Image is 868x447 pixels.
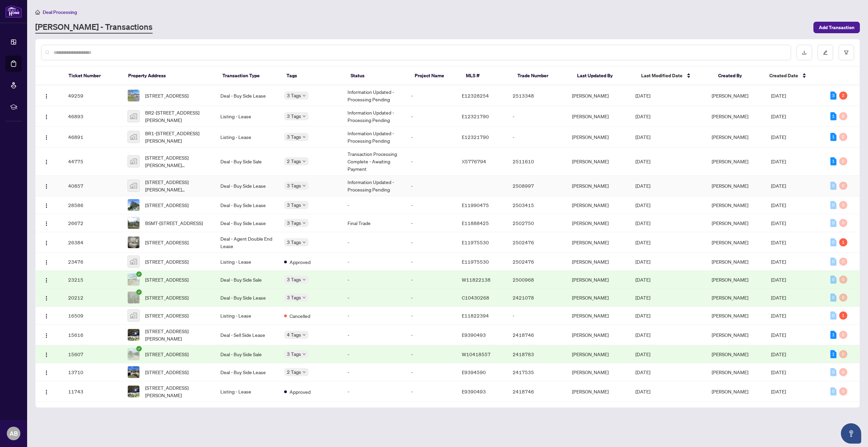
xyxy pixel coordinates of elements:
span: E11888425 [462,220,489,226]
td: Information Updated - Processing Pending [342,176,406,196]
td: 40857 [63,176,122,196]
span: [DATE] [635,113,650,119]
span: [PERSON_NAME] [712,259,748,265]
span: Approved [290,258,311,266]
td: Deal - Buy Side Lease [215,196,278,214]
button: Add Transaction [813,22,860,33]
button: Open asap [841,423,861,444]
div: 0 [839,331,847,339]
td: [PERSON_NAME] [567,289,630,307]
img: Logo [44,278,49,283]
button: download [796,45,812,60]
img: Logo [44,135,49,140]
td: [PERSON_NAME] [567,147,630,176]
span: download [802,50,807,55]
td: [PERSON_NAME] [567,85,630,106]
span: [DATE] [635,277,650,283]
td: - [342,196,406,214]
span: [DATE] [771,259,786,265]
td: - [342,289,406,307]
span: [DATE] [771,183,786,189]
td: 2511610 [507,147,567,176]
td: Listing - Lease [215,127,278,147]
span: 3 Tags [287,201,301,209]
div: 1 [830,133,836,141]
td: [PERSON_NAME] [567,106,630,127]
span: [DATE] [771,220,786,226]
span: [DATE] [771,239,786,245]
span: 3 Tags [287,276,301,283]
th: Property Address [123,66,217,85]
th: Trade Number [512,66,572,85]
td: [PERSON_NAME] [567,176,630,196]
img: thumbnail-img [128,386,139,397]
span: [DATE] [635,388,650,394]
span: [DATE] [635,183,650,189]
td: 15607 [63,345,122,363]
img: thumbnail-img [128,310,139,321]
button: Logo [41,237,52,248]
a: [PERSON_NAME] - Transactions [35,21,153,34]
button: filter [839,45,854,60]
span: [STREET_ADDRESS] [145,294,189,301]
span: [STREET_ADDRESS][PERSON_NAME] [145,327,210,342]
td: - [406,307,456,325]
td: 2502750 [507,214,567,232]
td: Deal - Buy Side Lease [215,176,278,196]
span: down [302,352,306,356]
span: [PERSON_NAME] [712,332,748,338]
div: 0 [830,238,836,246]
span: E11990475 [462,202,489,208]
span: E12321790 [462,134,489,140]
td: 46891 [63,127,122,147]
span: [STREET_ADDRESS] [145,312,189,319]
span: [STREET_ADDRESS][PERSON_NAME][PERSON_NAME] [145,154,210,169]
td: - [342,363,406,381]
span: E9390493 [462,388,486,394]
span: Last Modified Date [641,72,683,79]
span: [PERSON_NAME] [712,93,748,99]
span: down [302,241,306,244]
span: Cancelled [290,312,310,320]
button: Logo [41,310,52,321]
td: - [342,345,406,363]
img: thumbnail-img [128,237,139,248]
th: Created Date [764,66,824,85]
span: down [302,94,306,97]
button: Logo [41,200,52,210]
span: E9390493 [462,332,486,338]
span: [STREET_ADDRESS] [145,258,189,265]
div: 0 [839,276,847,284]
span: check-circle [136,289,142,295]
td: 49259 [63,85,122,106]
span: [DATE] [635,220,650,226]
span: [DATE] [771,277,786,283]
div: 0 [839,293,847,302]
span: [DATE] [635,93,650,99]
td: - [406,176,456,196]
span: [DATE] [771,369,786,375]
div: 0 [839,133,847,141]
th: Last Updated By [572,66,636,85]
td: Deal - Buy Side Sale [215,271,278,289]
td: - [342,271,406,289]
td: 20212 [63,289,122,307]
td: [PERSON_NAME] [567,307,630,325]
img: thumbnail-img [128,366,139,378]
span: [DATE] [771,134,786,140]
img: Logo [44,313,49,319]
img: Logo [44,184,49,189]
div: 0 [839,387,847,395]
span: [PERSON_NAME] [712,134,748,140]
td: 13710 [63,363,122,381]
td: Information Updated - Processing Pending [342,85,406,106]
img: thumbnail-img [128,156,139,167]
td: 15616 [63,325,122,345]
span: [PERSON_NAME] [712,113,748,119]
span: [STREET_ADDRESS] [145,276,189,283]
span: [DATE] [771,93,786,99]
span: 2 Tags [287,157,301,165]
span: [STREET_ADDRESS][PERSON_NAME][PERSON_NAME] [145,178,210,193]
span: 3 Tags [287,293,301,301]
span: E9394590 [462,369,486,375]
